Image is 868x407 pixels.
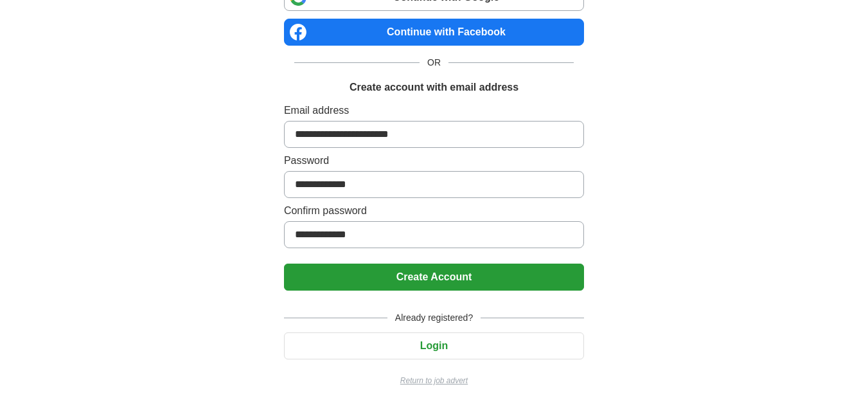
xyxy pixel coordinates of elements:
a: Login [284,340,584,351]
button: Login [284,332,584,359]
span: OR [420,56,448,69]
label: Confirm password [284,203,584,219]
h1: Create account with email address [350,80,518,95]
span: Already registered? [387,311,481,325]
label: Email address [284,103,584,118]
label: Password [284,153,584,168]
a: Continue with Facebook [284,19,584,46]
a: Return to job advert [284,375,584,386]
button: Create Account [284,264,584,291]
